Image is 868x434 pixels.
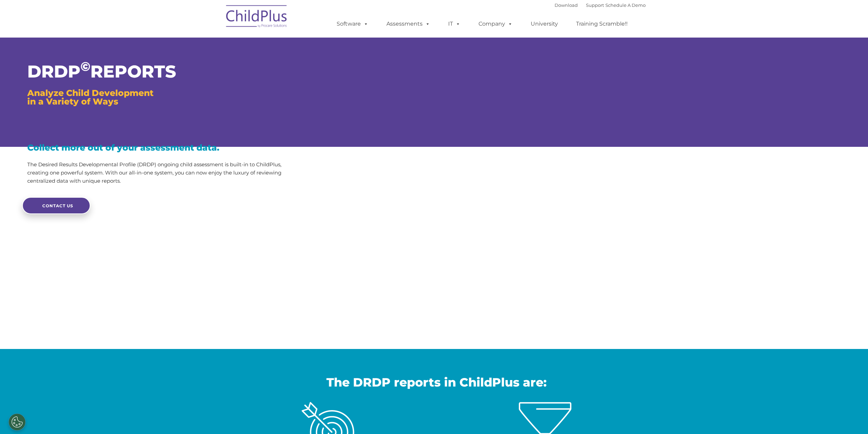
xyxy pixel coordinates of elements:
[380,17,437,31] a: Assessments
[441,17,467,31] a: IT
[27,63,301,80] h1: DRDP REPORTS
[330,17,375,31] a: Software
[555,2,646,8] font: |
[569,17,634,31] a: Training Scramble!!
[27,96,118,107] span: in a Variety of Ways
[555,2,578,8] a: Download
[605,2,646,8] a: Schedule A Demo
[22,197,90,214] a: CONTACT US
[27,88,153,98] span: Analyze Child Development
[524,17,565,31] a: University
[586,2,604,8] a: Support
[80,59,90,74] sup: ©
[27,160,301,185] p: The Desired Results Developmental Profile (DRDP) ongoing child assessment is built-in to ChildPlu...
[223,0,291,34] img: ChildPlus by Procare Solutions
[42,203,73,208] span: CONTACT US
[9,414,26,431] button: Cookies Settings
[472,17,519,31] a: Company
[5,375,868,390] h2: The DRDP reports in ChildPlus are:
[27,143,301,152] h3: Collect more out of your assessment data.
